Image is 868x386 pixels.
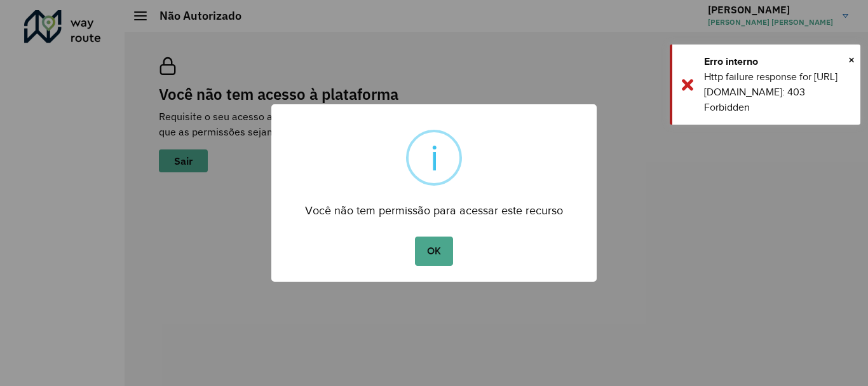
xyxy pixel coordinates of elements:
[430,132,438,183] div: i
[848,50,855,69] span: ×
[271,192,597,221] div: Você não tem permissão para acessar este recurso
[415,237,452,266] button: OK
[704,69,851,115] div: Http failure response for [URL][DOMAIN_NAME]: 403 Forbidden
[848,50,855,69] button: Close
[704,54,851,69] div: Erro interno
